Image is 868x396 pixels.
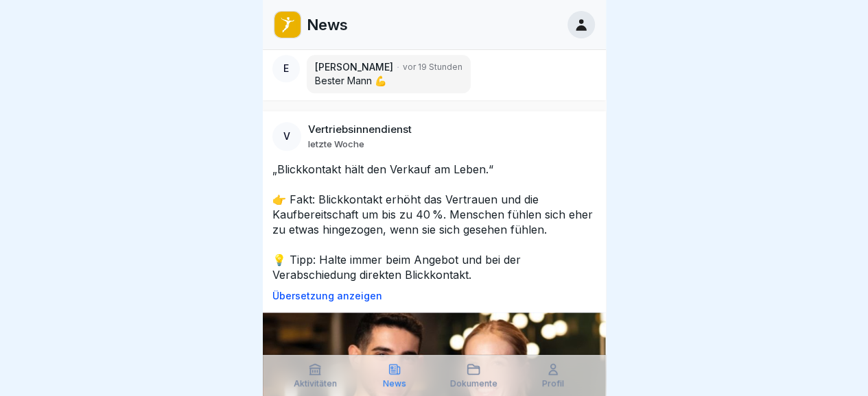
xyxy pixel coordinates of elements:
[383,379,406,388] p: News
[294,379,337,388] p: Aktivitäten
[272,290,596,301] p: Übersetzung anzeigen
[542,379,564,388] p: Profil
[272,122,301,151] div: V
[403,61,462,73] p: vor 19 Stunden
[307,16,348,34] p: News
[272,55,300,82] div: E
[308,123,412,136] p: Vertriebsinnendienst
[272,162,596,282] p: „Blickkontakt hält den Verkauf am Leben.“ 👉 Fakt: Blickkontakt erhöht das Vertrauen und die Kaufb...
[274,12,301,38] img: oo2rwhh5g6mqyfqxhtbddxvd.png
[315,60,393,74] p: [PERSON_NAME]
[315,74,462,88] p: Bester Mann 💪
[308,138,364,149] p: letzte Woche
[450,379,497,388] p: Dokumente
